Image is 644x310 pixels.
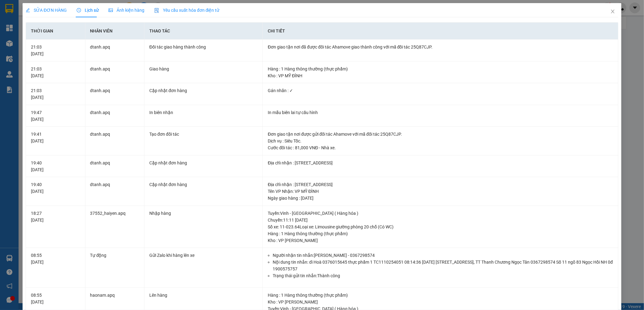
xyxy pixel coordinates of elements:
div: Hàng : 1 Hàng thông thường (thực phẩm) [268,230,613,237]
div: Kho : VP MỸ ĐÌNH [268,72,613,79]
td: dtanh.apq [85,62,145,83]
div: 19:40 [DATE] [31,159,80,173]
span: Ảnh kiện hàng [109,8,144,13]
div: Giao hàng [149,66,258,72]
th: Nhân viên [85,23,145,40]
div: 08:55 [DATE] [31,252,80,265]
span: picture [109,8,113,12]
div: Ngày giao hàng : [DATE] [268,195,613,202]
div: In biên nhận [149,109,258,116]
div: 19:47 [DATE] [31,109,80,123]
span: Yêu cầu xuất hóa đơn điện tử [154,8,220,13]
span: SỬA ĐƠN HÀNG [26,8,67,13]
td: dtanh.apq [85,105,145,127]
td: dtanh.apq [85,155,145,177]
td: dtanh.apq [85,127,145,155]
div: 21:03 [DATE] [31,44,80,57]
div: 19:41 [DATE] [31,131,80,144]
th: Thời gian [26,23,85,40]
div: Hàng : 1 Hàng thông thường (thực phẩm) [268,66,613,72]
div: Tuyến : Vinh - [GEOGRAPHIC_DATA] ( Hàng hóa ) Chuyến: 11:11 [DATE] Số xe: 11-023.64 Loại xe: Limo... [268,210,613,230]
div: Cập nhật đơn hàng [149,87,258,94]
td: dtanh.apq [85,177,145,206]
div: 18:27 [DATE] [31,210,80,223]
div: Gán nhãn : ✓ [268,87,613,94]
td: 37552_haiyen.apq [85,206,145,248]
button: Close [604,3,621,20]
div: Đối tác giao hàng thành công [149,44,258,50]
div: Địa chỉ nhận : [STREET_ADDRESS] [268,159,613,166]
div: Kho : VP [PERSON_NAME] [268,299,613,305]
div: Dịch vụ : Siêu Tốc. [268,138,613,144]
li: Nội dung tin nhắn: dì Hoà 0376015645 thực phẩm 1 TC1110254051 08:14:36 [DATE] [STREET_ADDRESS], T... [273,259,613,272]
div: In mẫu biên lai tự cấu hình [268,109,613,116]
span: clock-circle [77,8,81,12]
span: close [610,9,615,14]
div: 21:03 [DATE] [31,87,80,101]
div: Nhập hàng [149,210,258,217]
div: 21:03 [DATE] [31,66,80,79]
div: Kho : VP [PERSON_NAME] [268,237,613,244]
div: Hàng : 1 Hàng thông thường (thực phẩm) [268,292,613,299]
td: Tự động [85,248,145,288]
div: Gửi Zalo khi hàng lên xe [149,252,258,259]
div: Đơn giao tận nơi được gửi đối tác Ahamove với mã đối tác 25Q87CJP. [268,131,613,138]
div: Lên hàng [149,292,258,299]
img: icon [154,8,159,13]
div: Tạo đơn đối tác [149,131,258,138]
td: dtanh.apq [85,83,145,105]
th: Chi tiết [263,23,618,40]
span: Lịch sử [77,8,99,13]
div: 08:55 [DATE] [31,292,80,305]
div: Địa chỉ nhận : [STREET_ADDRESS] [268,181,613,188]
td: dtanh.apq [85,40,145,62]
li: Trạng thái gửi tin nhắn: Thành công [273,272,613,279]
li: Người nhận tin nhắn: [PERSON_NAME] - 0367298574 [273,252,613,259]
div: Đơn giao tận nơi đã được đối tác Ahamove giao thành công với mã đối tác 25Q87CJP. [268,44,613,50]
div: 19:40 [DATE] [31,181,80,195]
th: Thao tác [144,23,263,40]
div: Tên VP Nhận: VP MỸ ĐÌNH [268,188,613,195]
div: Cập nhật đơn hàng [149,181,258,188]
div: Cước đối tác : 81,000 VNĐ - Nhà xe. [268,144,613,151]
div: Cập nhật đơn hàng [149,159,258,166]
span: edit [26,8,30,12]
